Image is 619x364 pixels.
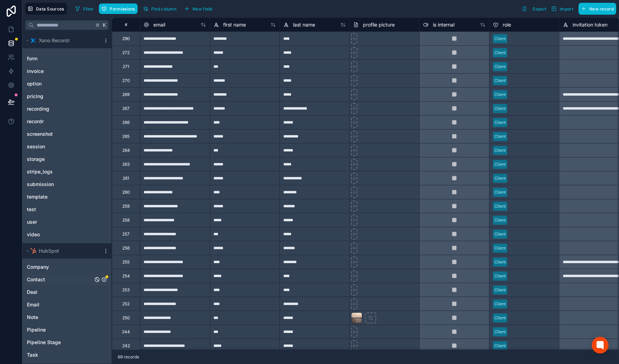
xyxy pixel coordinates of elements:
div: 242 [122,343,130,349]
div: 264 [122,148,130,153]
div: 266 [122,120,130,125]
div: Client [494,133,506,140]
div: Client [494,287,506,293]
span: role [503,21,511,28]
button: Export [519,3,549,15]
div: 271 [123,64,129,69]
div: 257 [122,231,130,237]
span: profile picture [363,21,395,28]
div: 267 [122,106,130,111]
div: Client [494,245,506,251]
div: Client [494,343,506,349]
span: New field [192,6,212,12]
div: 270 [122,78,130,83]
div: 269 [122,92,130,97]
div: Client [494,301,506,307]
div: 256 [122,245,130,251]
div: Client [494,189,506,195]
span: K [102,23,107,28]
div: 260 [122,190,130,195]
div: Client [494,147,506,154]
div: 254 [122,273,130,279]
button: Find column [140,3,179,14]
span: New record [589,6,614,12]
div: Client [494,231,506,237]
span: Export [533,6,546,12]
div: 244 [122,329,130,335]
div: Client [494,91,506,98]
span: Import [560,6,573,12]
div: Client [494,64,506,70]
span: Find column [151,6,176,12]
div: 263 [122,162,130,167]
span: invitation token [573,21,607,28]
div: 255 [122,259,130,265]
span: first name [223,21,246,28]
div: 250 [122,315,130,321]
div: 258 [122,217,130,223]
span: is internal [433,21,454,28]
div: Client [494,77,506,84]
div: # [117,22,134,27]
button: Permissions [99,3,137,14]
div: 252 [122,301,130,307]
div: Client [494,36,506,42]
span: 69 records [118,354,139,360]
div: Client [494,50,506,56]
span: last name [293,21,315,28]
span: Permissions [110,6,135,12]
div: Client [494,315,506,321]
div: Client [494,161,506,168]
div: Client [494,175,506,181]
div: 259 [122,203,130,209]
div: Client [494,217,506,223]
div: 265 [122,134,130,139]
div: 272 [122,50,130,55]
div: 261 [123,176,129,181]
div: Client [494,203,506,209]
button: New record [578,3,616,15]
div: Client [494,259,506,265]
span: Filter [83,6,94,12]
div: Client [494,329,506,335]
button: New field [182,3,215,14]
a: Permissions [99,3,140,14]
div: Client [494,273,506,279]
div: Client [494,105,506,112]
div: 290 [122,36,130,42]
span: email [153,21,165,28]
div: 253 [122,287,130,293]
button: Data Sources [25,3,67,15]
a: New record [576,3,616,15]
button: Import [549,3,576,15]
span: Data Sources [36,6,64,12]
button: Filter [72,3,96,14]
div: Client [494,119,506,126]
